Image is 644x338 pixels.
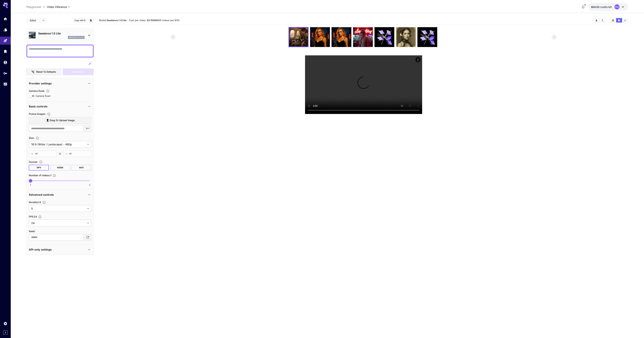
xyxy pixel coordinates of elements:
img: 9aa6rOAAAABklEQVQDAGeibmaVwK+eAAAAAElFTkSuQmCC [310,27,330,47]
img: xRX76QAAAAGSURBVAMAHNPGOnjOoVoAAAAASUVORK5CYII= [353,27,373,47]
span: FPS : 24 [29,215,37,218]
div: Provider settings [29,79,91,87]
span: Size : [29,136,34,139]
span: Seed : [29,230,35,233]
div: API-only settings [29,246,91,254]
span: Camera fixed : [29,89,45,92]
span: Number of videos : 1 [29,174,51,177]
span: W [31,152,34,156]
p: seedance_1_0_lite [69,36,84,39]
span: Camera fixed [36,94,50,98]
span: 16:9 (Wide / Landscape) - 480p [31,142,86,146]
div: Advanced controls [29,191,91,199]
button: MOV [71,165,91,171]
p: Provider settings [29,81,52,85]
div: Settings [3,321,7,326]
div: Clear videosDownload All [593,18,606,23]
p: Basic controls [29,104,47,108]
span: 1 [30,183,31,187]
span: Drag or upload image [50,118,75,123]
button: Copy AIR ID [72,18,88,23]
div: Usage [3,82,7,86]
div: NM [614,4,620,9]
span: Video Inference [47,5,67,9]
button: WEBM [50,165,70,171]
div: Models [3,28,7,32]
label: Drag or upload image [29,117,91,124]
p: Seedance 1.0 Lite [38,31,85,35]
div: Wallet [3,60,7,64]
div: Basic controls [29,102,91,110]
button: Set the fps [37,215,43,219]
button: Adjust the dimensions of the generated image by specifying its width and height in pixels, or sel... [34,136,40,140]
span: Cost per video: $ (66 videos per $10) [129,19,179,22]
div: $24.53451 [591,5,612,9]
button: Expand sidebar [3,330,8,335]
div: Actions [415,57,420,62]
img: 8iG37EAAAAGSURBVAMA7TcQn5khnRoAAAAASUVORK5CYII= [289,28,308,46]
div: Home [3,17,7,21]
span: Model: [99,19,126,22]
span: 5 [31,207,86,211]
button: Download All [600,18,605,22]
span: $24.53 [591,6,600,8]
span: credits left [600,6,612,8]
div: Playground [3,39,7,43]
div: Show videos in grid viewShow videos in video viewShow videos in list view [610,18,628,23]
a: Playground [26,5,41,9]
span: 24 [31,221,86,225]
img: +3hSZpAAAABklEQVQDAEWKGjEX+afWAAAAAElFTkSuQmCC [396,27,416,47]
b: Seedance 1.0 Lite [107,19,126,22]
p: API-only settings [29,248,52,252]
div: API Keys [3,71,7,75]
button: $24.53451NM [588,3,628,11]
span: Duration : 5 [29,201,41,204]
span: Editor [30,19,40,22]
span: Format : [29,160,38,163]
button: Upload frame images. [46,112,52,116]
button: MP4 [29,165,49,171]
p: · [127,18,128,22]
button: Add to library [89,18,92,22]
b: 0.15094 [148,19,157,22]
span: Frame Images : [29,112,46,115]
img: gXjr0gAAAAZJREFUAwCJAQNGk2NPjgAAAABJRU5ErkJggg== [332,27,351,47]
span: 4 [89,183,90,187]
span: H [66,152,67,156]
button: Clear videos [594,18,599,22]
button: Specify how many videos to generate in a single request. Each video generation will be charged se... [51,174,57,177]
div: Library [3,49,7,54]
button: Reset to defaults [26,68,61,75]
button: Show videos in grid view [610,18,616,22]
p: Advanced controls [29,193,54,197]
button: Set the number of duration [41,201,47,204]
button: Show videos in list view [622,18,628,22]
nav: breadcrumb [26,5,47,9]
div: Seedance 1.0 Liteseedance_1_0_lite [29,30,91,40]
button: Choose the file format for the output video. [38,160,44,164]
button: Show videos in video view [616,18,622,22]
